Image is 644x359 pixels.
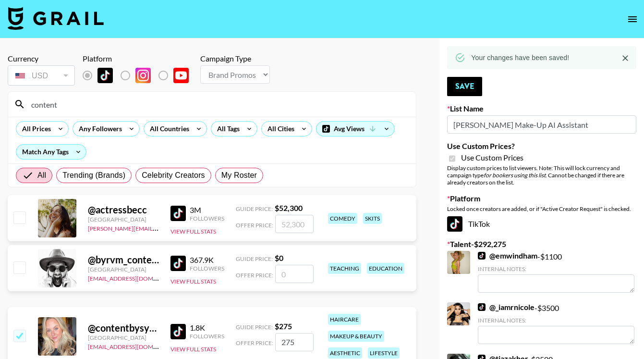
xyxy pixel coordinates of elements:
div: @ actressbecc [88,204,159,216]
div: @ contentbysyd1 [88,322,159,334]
em: for bookers using this list [484,172,546,179]
a: [EMAIL_ADDRESS][DOMAIN_NAME] [88,341,184,350]
strong: $ 0 [275,253,283,262]
input: 52,300 [275,215,314,233]
strong: $ 275 [275,322,292,331]
div: Avg Views [316,122,394,136]
img: TikTok [170,256,186,271]
div: USD [10,67,73,84]
div: All Cities [262,122,296,136]
span: Offer Price: [236,222,273,229]
div: Internal Notes: [478,265,634,272]
div: All Countries [144,122,191,136]
label: Talent - $ 292,275 [447,239,636,249]
div: Internal Notes: [478,317,634,324]
div: education [367,263,404,274]
a: @_iamrnicole [478,302,535,312]
div: TikTok [447,216,636,232]
div: - $ 1100 [478,251,634,293]
div: All Prices [16,122,53,136]
img: TikTok [478,252,486,260]
button: Close [618,51,632,65]
div: - $ 3500 [478,302,634,344]
img: Grail Talent [8,7,104,30]
div: Followers [190,215,224,222]
div: skits [363,213,382,224]
div: aesthetic [328,347,362,359]
input: 275 [275,333,314,351]
div: 3M [190,205,224,215]
span: Guide Price: [236,255,273,262]
label: Platform [447,194,636,203]
button: open drawer [623,10,642,29]
div: [GEOGRAPHIC_DATA] [88,334,159,341]
strong: $ 52,300 [275,203,303,212]
button: View Full Stats [170,228,216,235]
div: makeup & beauty [328,331,384,342]
div: 367.9K [190,255,224,265]
img: TikTok [170,324,186,339]
div: teaching [328,263,361,274]
img: TikTok [478,303,486,311]
img: TikTok [170,206,186,221]
span: Guide Price: [236,205,273,212]
a: [PERSON_NAME][EMAIL_ADDRESS][DOMAIN_NAME] [88,223,230,232]
span: Celebrity Creators [142,170,205,181]
label: Use Custom Prices? [447,141,636,151]
div: Followers [190,333,224,340]
input: 0 [275,265,314,283]
div: Currency is locked to USD [8,63,75,87]
span: Offer Price: [236,339,273,347]
span: Use Custom Prices [461,153,523,162]
div: @ byrvm_contentcreation [88,254,159,266]
input: Search by User Name [25,97,410,112]
div: Display custom prices to list viewers. Note: This will lock currency and campaign type . Cannot b... [447,164,636,186]
div: lifestyle [368,347,400,359]
a: @emwindham [478,251,537,260]
span: All [37,170,46,181]
div: [GEOGRAPHIC_DATA] [88,266,159,273]
div: List locked to TikTok. [83,65,196,86]
span: Offer Price: [236,272,273,279]
div: comedy [328,213,357,224]
button: View Full Stats [170,346,216,353]
div: [GEOGRAPHIC_DATA] [88,216,159,223]
div: haircare [328,314,361,325]
div: All Tags [211,122,242,136]
img: TikTok [447,216,462,232]
div: Match Any Tags [16,145,86,159]
div: Your changes have been saved! [471,49,569,66]
div: Campaign Type [200,54,270,63]
div: Any Followers [73,122,124,136]
span: My Roster [221,170,257,181]
div: Followers [190,265,224,272]
span: Trending (Brands) [62,170,125,181]
div: Currency [8,54,75,63]
div: Platform [83,54,196,63]
div: 1.8K [190,323,224,333]
label: List Name [447,104,636,113]
div: Locked once creators are added, or if "Active Creator Request" is checked. [447,205,636,212]
button: View Full Stats [170,278,216,285]
span: Guide Price: [236,323,273,331]
img: Instagram [135,68,151,83]
a: [EMAIL_ADDRESS][DOMAIN_NAME] [88,273,184,282]
button: Save [447,77,482,96]
img: YouTube [173,68,189,83]
img: TikTok [97,68,113,83]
